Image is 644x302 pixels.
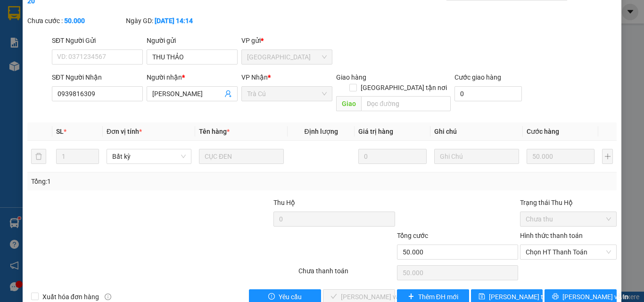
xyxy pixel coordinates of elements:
span: Sài Gòn [247,50,327,64]
div: LABO ASIA [61,29,157,41]
span: Bất kỳ [112,149,186,163]
button: plus [602,149,613,164]
div: Trà Cú [8,8,55,19]
span: [PERSON_NAME] và In [562,292,628,302]
div: Chưa thanh toán [297,266,396,282]
span: Giao [336,96,361,111]
span: Tên hàng [199,128,230,135]
div: Người gửi [147,35,238,46]
span: [PERSON_NAME] thay đổi [489,292,564,302]
div: Trạng thái Thu Hộ [520,197,617,208]
span: exclamation-circle [268,293,275,301]
span: Gửi: [8,9,23,19]
span: Trà Cú [247,87,327,101]
span: Yêu cầu [279,292,302,302]
span: Thu Hộ [273,199,295,206]
div: SĐT Người Gửi [52,35,143,46]
input: 0 [527,149,594,164]
span: Giao hàng [336,73,366,81]
span: Tổng cước [397,232,428,239]
span: save [479,293,485,301]
b: [DATE] 14:14 [155,17,193,24]
div: SĐT Người Nhận [52,72,143,82]
th: Ghi chú [430,122,523,141]
span: Nhận: [61,8,84,18]
input: Ghi Chú [434,149,519,164]
div: 20.000 [7,59,56,71]
b: 50.000 [64,17,85,24]
label: Hình thức thanh toán [520,232,583,239]
div: Ngày GD: [126,16,223,26]
input: Cước giao hàng [454,86,522,101]
span: Chưa thu [526,212,611,226]
input: VD: Bàn, Ghế [199,149,284,164]
div: Người nhận [147,72,238,82]
span: Thêm ĐH mới [418,292,458,302]
div: VP gửi [241,35,332,46]
label: Cước giao hàng [454,73,501,81]
span: SL [56,128,64,135]
span: plus [408,293,414,301]
div: 02837510076 [61,41,157,54]
div: Tổng: 1 [31,176,249,187]
span: [GEOGRAPHIC_DATA] tận nơi [357,82,451,93]
span: Đơn vị tính [107,128,142,135]
button: delete [31,149,46,164]
span: printer [552,293,559,301]
span: Xuất hóa đơn hàng [39,292,103,302]
span: info-circle [105,294,111,300]
div: Chưa cước : [27,16,124,26]
span: Chọn HT Thanh Toán [526,245,611,259]
span: VP Nhận [241,73,268,81]
span: CR : [7,60,22,70]
span: Giá trị hàng [358,128,393,135]
input: Dọc đường [361,96,451,111]
span: user-add [224,90,232,98]
input: 0 [358,149,426,164]
span: Định lượng [304,128,338,135]
div: [GEOGRAPHIC_DATA] [61,8,157,29]
span: Cước hàng [527,128,559,135]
